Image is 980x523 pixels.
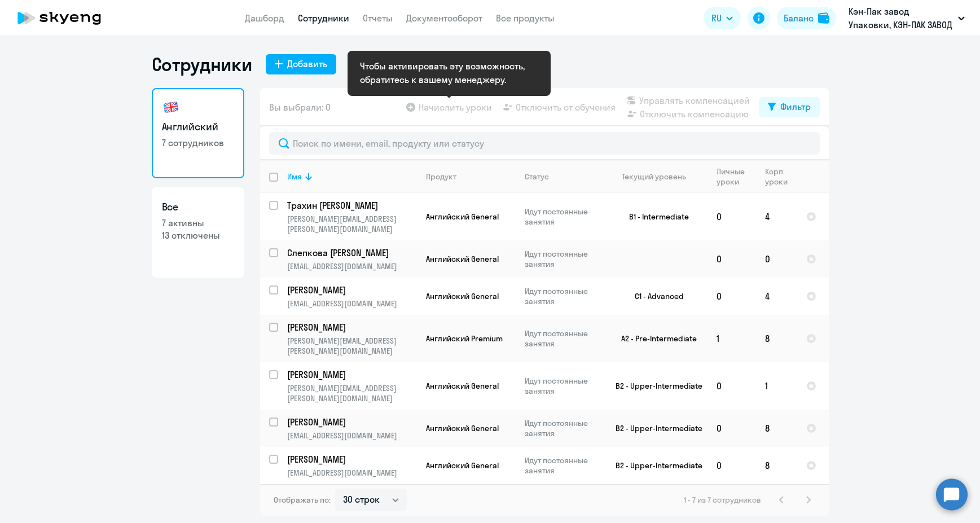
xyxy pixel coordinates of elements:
div: Добавить [287,57,327,71]
div: Имя [287,172,302,182]
td: 0 [707,410,756,447]
p: Идут постоянные занятия [525,376,602,396]
div: Баланс [784,11,814,25]
span: Английский General [426,254,499,264]
h3: Все [162,200,234,214]
a: [PERSON_NAME] [287,416,416,428]
div: Фильтр [780,100,811,113]
p: [PERSON_NAME] [287,368,415,381]
p: [PERSON_NAME][EMAIL_ADDRESS][PERSON_NAME][DOMAIN_NAME] [287,336,416,356]
p: Идут постоянные занятия [525,206,602,227]
td: 0 [756,240,797,278]
td: B1 - Intermediate [603,193,707,240]
a: Английский7 сотрудников [152,88,244,178]
div: Имя [287,172,416,182]
div: Статус [525,172,602,182]
td: 8 [756,410,797,447]
p: Идут постоянные занятия [525,455,602,476]
a: Отчеты [363,12,393,24]
td: A2 - Pre-Intermediate [603,315,707,362]
p: [PERSON_NAME] [287,416,415,428]
a: [PERSON_NAME] [287,368,416,381]
div: Статус [525,172,549,182]
td: 0 [707,240,756,278]
p: Идут постоянные занятия [525,328,602,349]
button: RU [704,7,741,29]
p: [PERSON_NAME] [287,284,415,296]
button: Добавить [266,54,336,74]
span: Английский General [426,381,499,391]
p: Идут постоянные занятия [525,249,602,269]
a: Дашборд [245,12,284,24]
p: [EMAIL_ADDRESS][DOMAIN_NAME] [287,468,416,478]
p: Кэн-Пак завод Упаковки, КЭН-ПАК ЗАВОД УПАКОВКИ, ООО [849,5,953,32]
td: 0 [707,362,756,410]
p: [PERSON_NAME][EMAIL_ADDRESS][PERSON_NAME][DOMAIN_NAME] [287,383,416,403]
p: 13 отключены [162,229,234,241]
td: B2 - Upper-Intermediate [603,410,707,447]
td: C1 - Advanced [603,278,707,315]
p: [PERSON_NAME][EMAIL_ADDRESS][PERSON_NAME][DOMAIN_NAME] [287,214,416,234]
a: Документооборот [406,12,482,24]
td: 4 [756,193,797,240]
a: Трахин [PERSON_NAME] [287,199,416,212]
span: Английский General [426,212,499,222]
td: 8 [756,447,797,484]
span: RU [711,11,722,25]
div: Личные уроки [717,166,748,187]
td: 0 [707,447,756,484]
p: [PERSON_NAME] [287,453,415,465]
td: B2 - Upper-Intermediate [603,447,707,484]
span: Английский General [426,291,499,301]
div: Продукт [426,172,456,182]
button: Фильтр [759,97,820,117]
span: Английский Premium [426,333,503,344]
div: Продукт [426,172,515,182]
div: Корп. уроки [765,166,797,187]
p: 7 активны [162,217,234,229]
img: balance [818,12,829,24]
button: Балансbalance [777,7,836,29]
td: 1 [756,362,797,410]
td: 0 [707,278,756,315]
span: 1 - 7 из 7 сотрудников [684,495,761,505]
td: B2 - Upper-Intermediate [603,362,707,410]
td: 8 [756,315,797,362]
p: Трахин [PERSON_NAME] [287,199,415,212]
a: [PERSON_NAME] [287,321,416,333]
span: Вы выбрали: 0 [269,100,331,114]
a: Сотрудники [298,12,349,24]
span: Отображать по: [274,495,331,505]
span: Английский General [426,460,499,471]
a: Все продукты [496,12,555,24]
a: [PERSON_NAME] [287,453,416,465]
img: english [162,98,180,116]
h1: Сотрудники [152,53,252,76]
td: 0 [707,193,756,240]
p: Слепкова [PERSON_NAME] [287,247,415,259]
div: Корп. уроки [765,166,789,187]
button: Кэн-Пак завод Упаковки, КЭН-ПАК ЗАВОД УПАКОВКИ, ООО [843,5,970,32]
span: Английский General [426,423,499,433]
p: 7 сотрудников [162,137,234,149]
td: 4 [756,278,797,315]
a: Все7 активны13 отключены [152,187,244,278]
input: Поиск по имени, email, продукту или статусу [269,132,820,155]
div: Личные уроки [717,166,755,187]
p: [EMAIL_ADDRESS][DOMAIN_NAME] [287,298,416,309]
div: Чтобы активировать эту возможность, обратитесь к вашему менеджеру. [360,59,538,86]
p: [PERSON_NAME] [287,321,415,333]
h3: Английский [162,120,234,134]
p: Идут постоянные занятия [525,418,602,438]
a: [PERSON_NAME] [287,284,416,296]
p: Идут постоянные занятия [525,286,602,306]
td: 1 [707,315,756,362]
a: Слепкова [PERSON_NAME] [287,247,416,259]
div: Текущий уровень [622,172,686,182]
div: Текущий уровень [612,172,707,182]
p: [EMAIL_ADDRESS][DOMAIN_NAME] [287,261,416,271]
p: [EMAIL_ADDRESS][DOMAIN_NAME] [287,430,416,441]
